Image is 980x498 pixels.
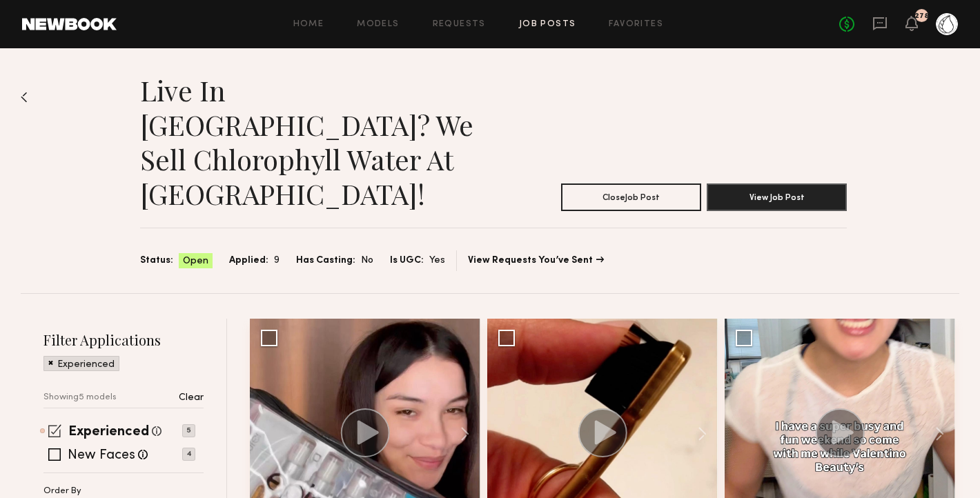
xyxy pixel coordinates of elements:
span: Has Casting: [296,253,355,268]
p: Clear [179,393,204,403]
p: Experienced [57,360,115,370]
span: Status: [140,253,173,268]
h2: Filter Applications [43,330,204,349]
img: Back to previous page [21,92,28,103]
label: Experienced [68,426,149,439]
label: New Faces [68,449,135,463]
span: No [361,253,373,268]
a: View Requests You’ve Sent [468,256,604,266]
span: 9 [274,253,280,268]
span: Yes [429,253,445,268]
button: View Job Post [707,183,847,211]
div: 278 [914,12,929,20]
a: Home [293,20,324,29]
a: Requests [433,20,486,29]
button: CloseJob Post [561,183,701,211]
a: Models [357,20,399,29]
h1: Live in [GEOGRAPHIC_DATA]? We sell Chlorophyll Water at [GEOGRAPHIC_DATA]! [140,73,493,211]
p: Showing 5 models [43,393,117,402]
p: 5 [182,424,195,437]
a: Favorites [609,20,663,29]
span: Applied: [229,253,268,268]
p: 4 [182,448,195,461]
a: Job Posts [519,20,576,29]
p: Order By [43,487,81,496]
span: Open [183,255,208,268]
span: Is UGC: [390,253,424,268]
